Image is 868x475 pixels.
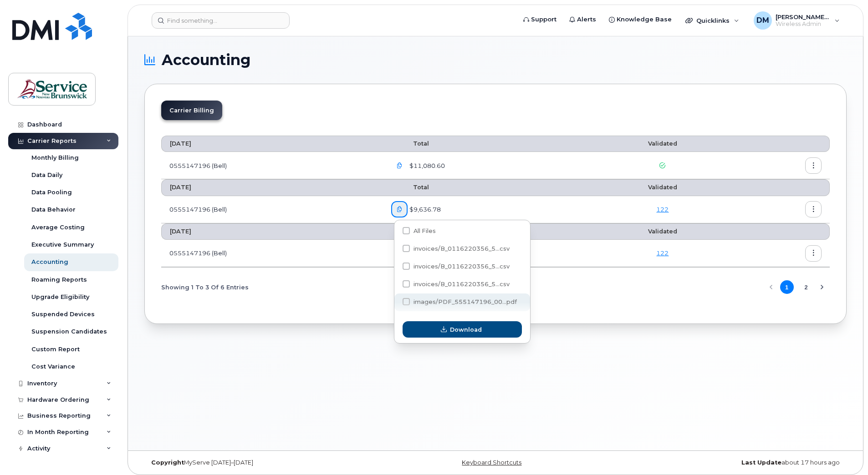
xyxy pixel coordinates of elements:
[391,184,429,191] span: Total
[162,53,250,67] span: Accounting
[161,240,383,267] td: 0555147196 (Bell)
[408,205,441,214] span: $9,636.78
[391,245,408,261] a: PDF_555147196_005_0000000000.pdf
[403,282,510,289] span: invoices/B_0116220356_555147196_20072025_DTL.csv
[741,459,781,466] strong: Last Update
[656,249,669,257] a: 122
[414,227,436,234] span: All Files
[403,300,517,307] span: images/PDF_555147196_006_0000000000.pdf
[414,281,510,288] span: invoices/B_0116220356_5...csv
[450,325,482,334] span: Download
[161,136,383,152] th: [DATE]
[462,459,521,466] a: Keyboard Shortcuts
[414,245,510,252] span: invoices/B_0116220356_5...csv
[151,459,184,466] strong: Copyright
[161,179,383,196] th: [DATE]
[161,223,383,240] th: [DATE]
[815,280,829,294] button: Next Page
[161,196,383,223] td: 0555147196 (Bell)
[594,223,731,240] th: Validated
[414,298,517,305] span: images/PDF_555147196_00...pdf
[656,206,669,213] a: 122
[144,459,378,466] div: MyServe [DATE]–[DATE]
[799,280,813,294] button: Page 2
[161,280,249,294] span: Showing 1 To 3 Of 6 Entries
[403,264,510,271] span: invoices/B_0116220356_555147196_20072025_MOB.csv
[408,162,445,170] span: $11,080.60
[613,459,847,466] div: about 17 hours ago
[391,228,429,235] span: Total
[780,280,794,294] button: Page 1
[594,136,731,152] th: Validated
[414,263,510,270] span: invoices/B_0116220356_5...csv
[594,179,731,196] th: Validated
[403,247,510,253] span: invoices/B_0116220356_555147196_20072025_ACC.csv
[403,321,522,338] button: Download
[391,140,429,147] span: Total
[161,152,383,179] td: 0555147196 (Bell)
